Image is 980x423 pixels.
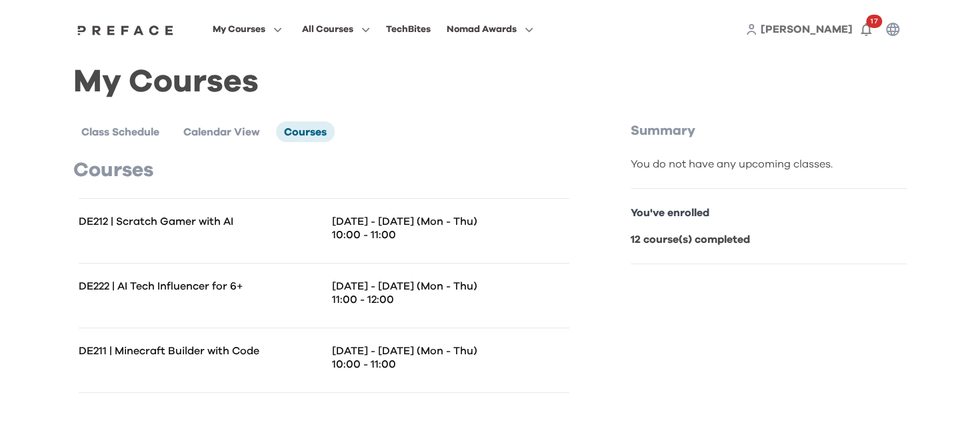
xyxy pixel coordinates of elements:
span: All Courses [302,21,353,37]
span: Nomad Awards [447,21,517,37]
span: Class Schedule [81,127,159,137]
div: You do not have any upcoming classes. [631,156,907,172]
p: 11:00 - 12:00 [332,293,569,306]
p: DE212 | Scratch Gamer with AI [79,215,324,228]
button: My Courses [209,21,286,38]
h1: My Courses [73,75,907,89]
a: Preface Logo [74,24,177,35]
p: DE222 | AI Tech Influencer for 6+ [79,280,324,293]
button: 17 [853,16,879,43]
button: Nomad Awards [443,21,537,38]
p: 10:00 - 11:00 [332,358,569,371]
span: Calendar View [183,127,260,137]
a: [PERSON_NAME] [761,21,853,37]
img: Preface Logo [74,25,177,35]
p: [DATE] - [DATE] (Mon - Thu) [332,280,569,293]
p: 10:00 - 11:00 [332,228,569,242]
b: 12 course(s) completed [631,234,750,245]
span: My Courses [213,21,265,37]
span: [PERSON_NAME] [761,24,853,35]
button: All Courses [298,21,374,38]
p: Summary [631,121,907,140]
p: DE211 | Minecraft Builder with Code [79,344,324,358]
span: Courses [284,127,327,137]
p: Courses [73,158,575,182]
p: [DATE] - [DATE] (Mon - Thu) [332,215,569,228]
p: [DATE] - [DATE] (Mon - Thu) [332,344,569,358]
span: 17 [866,15,882,28]
p: You've enrolled [631,205,907,221]
div: TechBites [386,21,431,37]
